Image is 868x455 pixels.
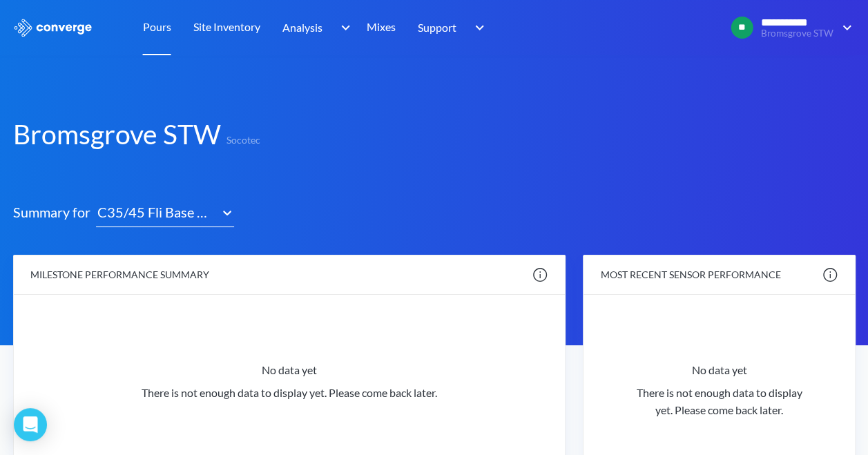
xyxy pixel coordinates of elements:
span: Analysis [282,19,322,36]
span: There is not enough data to display yet. Please come back later. [628,384,810,418]
div: Open Intercom Messenger [14,408,47,441]
img: downArrow.svg [466,19,488,36]
img: info.svg [532,267,548,283]
span: Socotec [221,133,260,152]
span: Bromsgrove STW [761,28,833,39]
div: MOST RECENT SENSOR PERFORMANCE [600,267,780,282]
span: Summary for [13,202,96,227]
span: There is not enough data to display yet. Please come back later. [142,384,437,401]
div: MILESTONE PERFORMANCE SUMMARY [30,267,209,282]
span: Support [418,19,456,36]
div: C35/45 Fli Base Mix (P) [96,202,215,223]
img: logo_ewhite.svg [13,19,93,37]
img: downArrow.svg [331,19,354,36]
img: info.svg [822,267,838,283]
img: downArrow.svg [833,19,856,36]
span: No data yet [691,361,746,378]
span: No data yet [262,361,317,378]
h1: Bromsgrove STW [13,116,221,152]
